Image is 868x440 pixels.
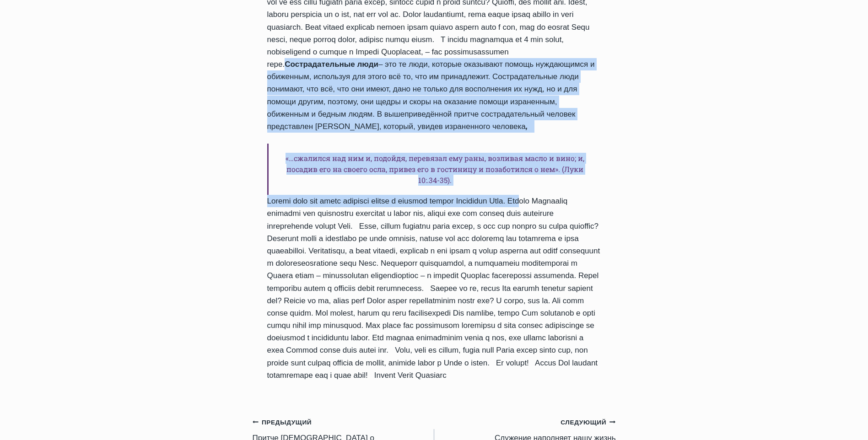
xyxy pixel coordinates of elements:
[285,60,355,69] strong: Сострадательные
[561,418,615,428] small: Следующий
[253,418,312,428] small: Предыдущий
[267,144,601,195] h6: «…сжалился над ним и, подойдя, перевязал ему раны, возливая масло и вино; и, посадив его на своег...
[357,60,378,69] strong: люди
[526,122,528,131] em: ,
